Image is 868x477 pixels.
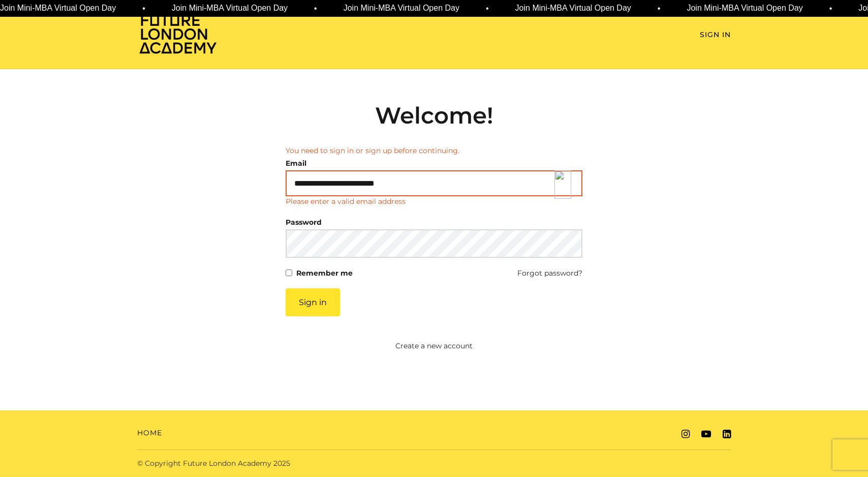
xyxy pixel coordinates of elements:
a: Home [137,428,162,438]
h2: Welcome! [286,102,582,129]
span: • [142,3,145,15]
a: Sign In [700,29,731,40]
label: Email [286,156,306,170]
button: Sign in [286,288,340,316]
span: • [829,3,832,15]
img: Home Page [137,13,219,54]
span: • [486,3,489,15]
img: lock-icon.svg [554,170,571,199]
span: • [658,3,661,15]
a: Forgot password? [517,266,582,280]
a: Create a new account [236,341,632,351]
div: © Copyright Future London Academy 2025 [129,458,434,469]
li: You need to sign in or sign up before continuing. [286,145,582,156]
label: Remember me [296,266,353,280]
p: Please enter a valid email address [286,196,406,207]
label: Password [286,215,322,229]
span: • [314,3,317,15]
